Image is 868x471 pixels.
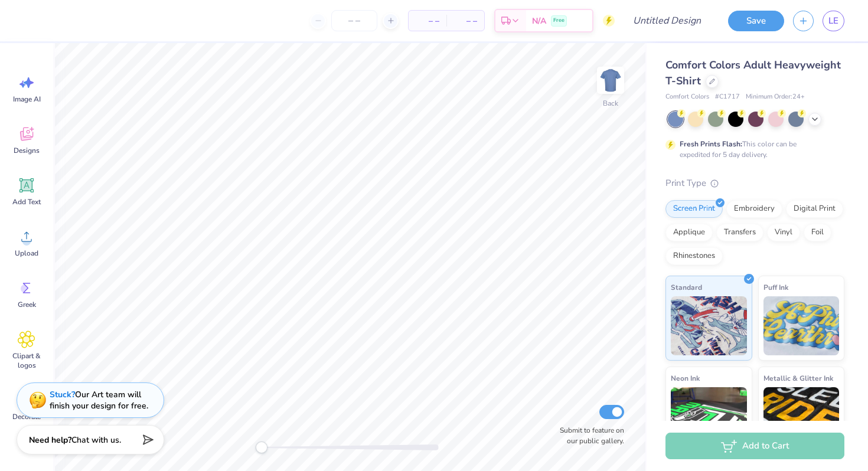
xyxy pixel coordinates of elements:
div: Embroidery [726,200,782,218]
span: – – [416,15,439,27]
div: Foil [804,224,831,241]
input: – – [331,10,377,31]
div: Vinyl [767,224,800,241]
span: Decorate [12,412,41,421]
strong: Need help? [29,434,71,446]
span: Greek [18,300,36,309]
span: Designs [14,146,40,155]
span: Free [553,17,564,25]
span: # C1717 [715,92,740,102]
div: Digital Print [786,200,843,218]
span: LE [828,14,838,28]
img: Back [599,68,622,92]
a: LE [823,11,844,31]
strong: Stuck? [50,389,75,400]
span: Chat with us. [71,434,121,446]
img: Neon Ink [671,387,747,446]
div: Screen Print [665,200,723,218]
span: Add Text [12,197,41,207]
span: Comfort Colors [665,92,709,102]
span: – – [453,15,477,27]
span: Neon Ink [671,372,700,384]
span: Metallic & Glitter Ink [763,372,833,384]
label: Submit to feature on our public gallery. [553,425,624,446]
img: Metallic & Glitter Ink [763,387,840,446]
span: Upload [15,248,38,258]
span: Image AI [13,94,41,104]
span: Comfort Colors Adult Heavyweight T-Shirt [665,58,841,88]
strong: Fresh Prints Flash: [680,139,742,149]
div: Applique [665,224,713,241]
div: Transfers [716,224,763,241]
div: Back [603,98,618,109]
span: N/A [532,15,546,27]
span: Clipart & logos [7,351,46,370]
input: Untitled Design [624,9,710,32]
span: Puff Ink [763,281,788,293]
img: Standard [671,296,747,355]
div: Print Type [665,176,844,190]
img: Puff Ink [763,296,840,355]
div: Accessibility label [256,441,267,453]
div: This color can be expedited for 5 day delivery. [680,139,825,160]
div: Our Art team will finish your design for free. [50,389,148,411]
span: Minimum Order: 24 + [746,92,805,102]
button: Save [728,11,784,31]
div: Rhinestones [665,247,723,265]
span: Standard [671,281,702,293]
